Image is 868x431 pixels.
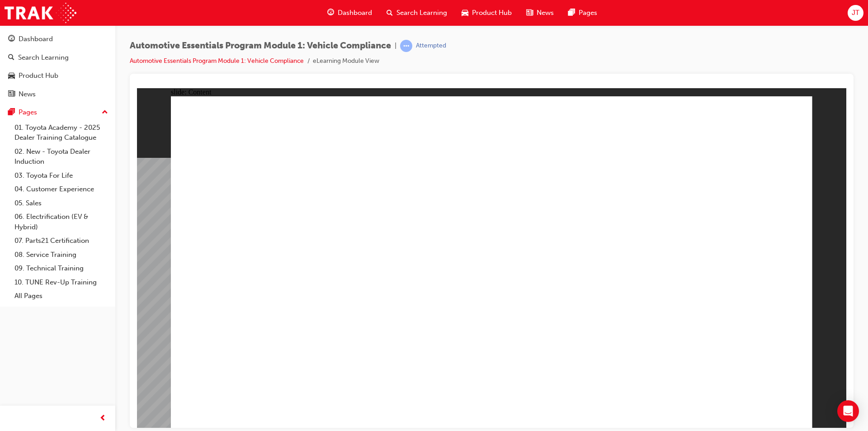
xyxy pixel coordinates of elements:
a: 10. TUNE Rev-Up Training [11,275,112,289]
span: Product Hub [472,8,512,18]
a: 03. Toyota For Life [11,169,112,183]
span: | [395,41,396,51]
a: news-iconNews [519,4,561,22]
span: learningRecordVerb_ATTEMPT-icon [400,40,412,52]
span: news-icon [8,90,15,99]
a: News [4,86,112,103]
div: Attempted [416,42,446,50]
div: News [19,89,36,99]
div: Open Intercom Messenger [837,400,859,422]
span: Search Learning [396,8,447,18]
div: Search Learning [18,52,69,63]
span: guage-icon [8,35,15,43]
a: Dashboard [4,31,112,47]
button: DashboardSearch LearningProduct HubNews [4,29,112,104]
button: JT [848,5,863,21]
li: eLearning Module View [313,56,379,66]
button: Pages [4,104,112,121]
span: pages-icon [8,109,15,117]
a: 05. Sales [11,196,112,210]
div: Pages [19,107,37,118]
a: All Pages [11,289,112,303]
a: Automotive Essentials Program Module 1: Vehicle Compliance [130,57,304,65]
a: Product Hub [4,67,112,84]
a: search-iconSearch Learning [379,4,454,22]
a: 09. Technical Training [11,261,112,275]
a: 08. Service Training [11,248,112,262]
a: 01. Toyota Academy - 2025 Dealer Training Catalogue [11,121,112,145]
span: pages-icon [568,7,575,19]
a: pages-iconPages [561,4,604,22]
span: Automotive Essentials Program Module 1: Vehicle Compliance [130,41,391,51]
a: 06. Electrification (EV & Hybrid) [11,210,112,234]
div: Product Hub [19,71,58,81]
span: News [537,8,554,18]
a: 07. Parts21 Certification [11,234,112,248]
span: search-icon [387,7,393,19]
a: guage-iconDashboard [320,4,379,22]
span: Pages [579,8,597,18]
img: Trak [5,3,76,23]
span: news-icon [526,7,533,19]
span: up-icon [102,107,108,118]
span: Dashboard [338,8,372,18]
span: car-icon [8,72,15,80]
a: Search Learning [4,49,112,66]
span: car-icon [462,7,468,19]
span: search-icon [8,54,14,62]
a: car-iconProduct Hub [454,4,519,22]
a: 04. Customer Experience [11,182,112,196]
span: JT [852,8,859,18]
a: 02. New - Toyota Dealer Induction [11,145,112,169]
div: Dashboard [19,34,53,44]
span: guage-icon [327,7,334,19]
span: prev-icon [99,413,106,424]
